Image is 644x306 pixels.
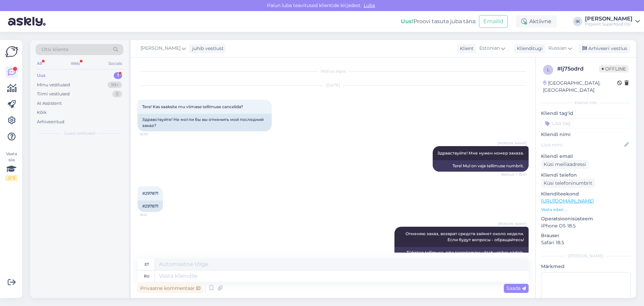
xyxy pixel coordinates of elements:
[69,59,81,68] div: Web
[514,45,543,52] div: Klienditugi
[37,100,62,107] div: AI Assistent
[433,160,529,172] div: Tere! Mul on vaja tellimuse numbrit.
[37,72,46,79] div: Uus
[541,222,631,229] p: iPhone OS 18.5
[541,110,631,117] p: Kliendi tag'id
[36,59,43,68] div: All
[573,17,582,26] div: IK
[138,284,203,293] div: Privaatne kommentaar
[437,150,524,156] span: Здравствуйте! Мне нужен номер заказа.
[541,215,631,222] p: Operatsioonisüsteem
[585,16,633,21] div: [PERSON_NAME]
[144,270,150,282] div: ru
[578,44,630,53] div: Arhiveeri vestlus
[394,247,529,264] div: Tühistan tellimuse, raha tagastamine võtab umbes nädala. Küsimuste korral võtke minuga ühendust!
[114,72,122,79] div: 1
[541,190,631,198] p: Klienditeekond
[501,172,527,177] span: Nähtud ✓ 18:41
[401,17,476,26] div: Proovi tasuta juba täna:
[541,100,631,106] div: Kliendi info
[64,130,95,136] span: Uued vestlused
[479,15,508,28] button: Emailid
[541,131,631,138] p: Kliendi nimi
[541,232,631,239] p: Brauser
[5,45,18,58] img: Askly Logo
[108,82,122,88] div: 99+
[541,239,631,246] p: Safari 18.5
[142,191,158,196] span: #297871
[548,45,567,52] span: Russian
[107,59,123,68] div: Socials
[37,109,47,116] div: Kõik
[541,153,631,160] p: Kliendi email
[541,253,631,259] div: [PERSON_NAME]
[37,119,64,125] div: Arhiveeritud
[140,132,165,137] span: 18:38
[190,45,224,52] div: juhib vestlust
[541,172,631,179] p: Kliendi telefon
[138,82,529,88] div: [DATE]
[541,118,631,128] input: Lisa tag
[516,15,557,28] div: Aktiivne
[541,160,589,169] div: Küsi meiliaadressi
[406,231,525,242] span: Отменяю заказ, возврат средств займет около недели. Если будут вопросы - обращайтесь!
[547,67,549,72] span: l
[498,141,527,146] span: [PERSON_NAME]
[138,68,529,74] div: Vestlus algas
[112,91,122,97] div: 0
[37,82,70,88] div: Minu vestlused
[138,114,272,131] div: Здравствуйте! Не могли бы вы отменить мой последний заказ?
[541,179,595,188] div: Küsi telefoninumbrit
[585,16,640,27] a: [PERSON_NAME]Fitpoint Superfood OÜ
[498,221,527,226] span: [PERSON_NAME]
[541,141,623,148] input: Lisa nimi
[37,91,70,97] div: Tiimi vestlused
[541,207,631,213] p: Vaata edasi ...
[401,18,414,25] b: Uus!
[140,212,165,217] span: 18:41
[541,198,594,204] a: [URL][DOMAIN_NAME]
[585,21,633,27] div: Fitpoint Superfood OÜ
[541,263,631,270] p: Märkmed
[138,201,163,212] div: #297871
[557,65,599,73] div: # lj75odrd
[457,45,474,52] div: Klient
[141,45,180,52] span: [PERSON_NAME]
[362,2,377,8] span: Luba
[5,151,17,181] div: Vaata siia
[5,175,17,181] div: 2 / 3
[145,259,149,270] div: et
[599,65,629,73] span: Offline
[42,46,68,53] span: Otsi kliente
[543,80,617,94] div: [GEOGRAPHIC_DATA], [GEOGRAPHIC_DATA]
[479,45,500,52] span: Estonian
[506,285,526,291] span: Saada
[142,104,243,109] span: Tere! Kas saaksite mu viimase tellimuse cancelida?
